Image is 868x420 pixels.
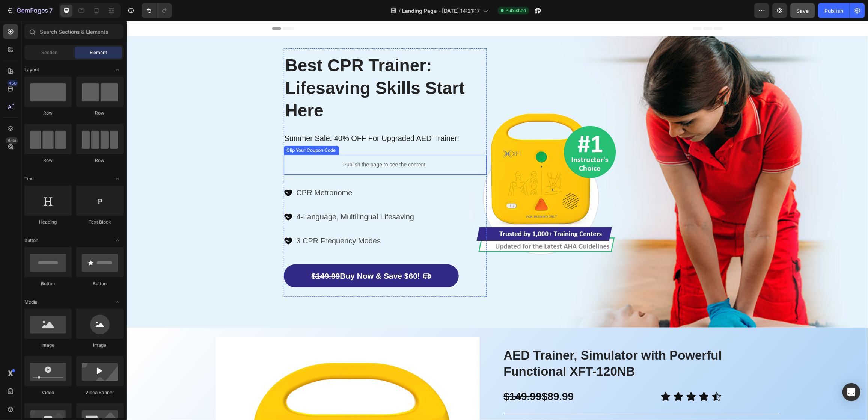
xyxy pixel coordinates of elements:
div: Publish [824,7,843,15]
div: Video [24,389,72,396]
div: Video Banner [76,389,124,396]
s: $149.99 [185,251,214,259]
p: 4-Language, Multilingual Lifesaving [170,190,288,201]
strong: $89.99 [415,370,448,381]
span: / [399,7,401,15]
div: Clip Your Coupon Code [159,126,211,133]
div: Image [76,342,124,349]
span: Landing Page - [DATE] 14:21:17 [402,7,480,15]
span: Layout [24,66,39,73]
div: Button [24,280,72,287]
div: Row [24,157,72,164]
span: Save [797,8,809,14]
div: Heading [24,219,72,225]
span: Element [90,49,107,56]
span: Toggle open [112,64,124,76]
span: Toggle open [112,296,124,308]
input: Search Sections & Elements [24,24,124,39]
span: Media [24,299,38,305]
div: Image [24,342,72,349]
strong: Best CPR Trainer: Lifesaving Skills Start Here [159,35,338,99]
div: 450 [7,80,18,86]
p: Publish the page to see the content. [157,140,360,148]
p: CPR Metronome [170,166,288,177]
img: Alt Image [343,75,493,236]
div: Row [76,157,124,164]
p: ​ [158,109,359,125]
span: Summer Sale: 40% OFF For Upgraded AED Trainer!​​ [158,113,333,121]
h1: AED Trainer, Simulator with Powerful Functional XFT-120NB [377,326,653,360]
span: Toggle open [112,173,124,185]
p: 7 [49,6,53,15]
strong: $149.99 [377,370,415,381]
div: Row [24,110,72,116]
div: Undo/Redo [142,3,172,18]
div: Text Block [76,219,124,225]
span: Toggle open [112,234,124,246]
div: Beta [6,137,18,144]
div: Open Intercom Messenger [842,383,860,401]
button: Save [790,3,815,18]
button: Publish [818,3,850,18]
div: Button [76,280,124,287]
p: 3 CPR Frequency Modes [170,214,288,225]
span: Published [505,7,526,14]
span: Button [24,237,38,244]
span: Section [42,49,58,56]
p: Buy Now & Save $60! [185,249,294,261]
iframe: Design area [127,21,868,420]
a: $149.99Buy Now & Save $60! [157,243,333,266]
span: Text [24,175,34,182]
button: 7 [3,3,56,18]
h2: ​ ​ [157,32,360,102]
div: Row [76,110,124,116]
